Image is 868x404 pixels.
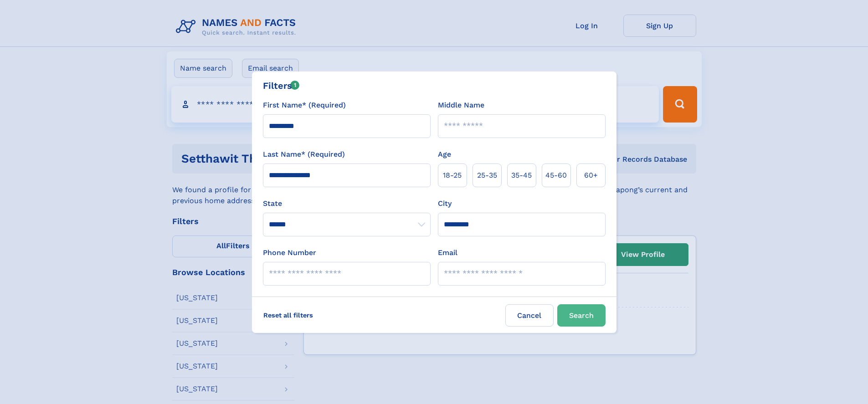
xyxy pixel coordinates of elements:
[557,304,606,327] button: Search
[263,247,316,258] label: Phone Number
[263,198,431,209] label: State
[438,149,451,160] label: Age
[263,79,300,92] div: Filters
[505,304,554,327] label: Cancel
[477,170,497,181] span: 25‑35
[263,100,346,111] label: First Name* (Required)
[263,149,345,160] label: Last Name* (Required)
[545,170,567,181] span: 45‑60
[438,100,484,111] label: Middle Name
[257,304,319,326] label: Reset all filters
[511,170,532,181] span: 35‑45
[443,170,462,181] span: 18‑25
[438,247,457,258] label: Email
[584,170,598,181] span: 60+
[438,198,452,209] label: City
